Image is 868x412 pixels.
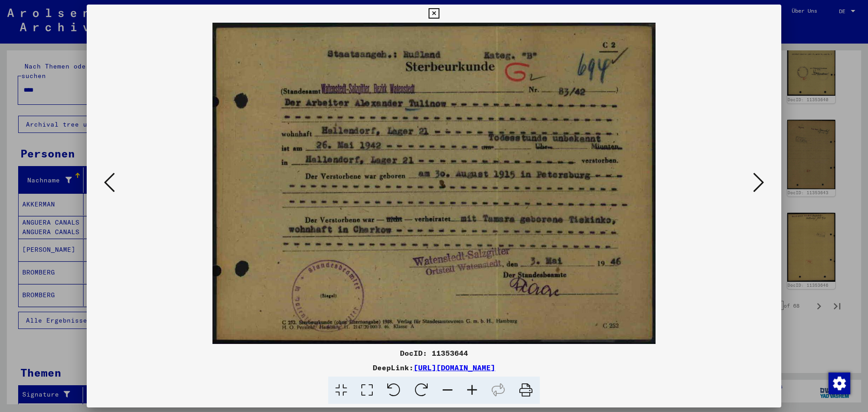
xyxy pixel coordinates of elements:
a: [URL][DOMAIN_NAME] [414,363,495,372]
div: DeepLink: [87,362,781,373]
div: DocID: 11353644 [87,348,781,358]
div: Zustimmung ändern [828,372,850,394]
img: 001.jpg [118,23,750,344]
img: Zustimmung ändern [829,373,850,394]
